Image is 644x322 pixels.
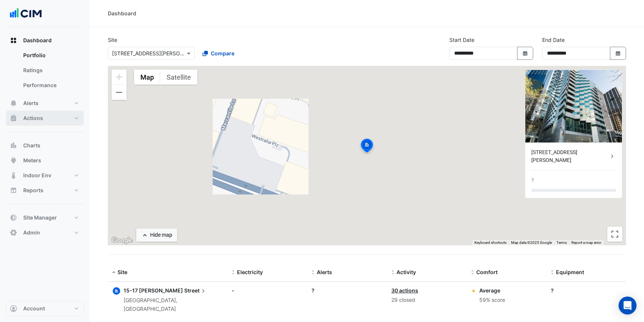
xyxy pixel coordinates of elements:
[10,229,17,236] app-icon: Admin
[237,269,263,275] span: Electricity
[6,33,84,48] button: Dashboard
[160,70,197,85] button: Show satellite imagery
[10,214,17,221] app-icon: Site Manager
[476,269,498,275] span: Comfort
[10,99,17,107] app-icon: Alerts
[124,287,183,294] span: 15-17 [PERSON_NAME]
[10,37,17,44] app-icon: Dashboard
[391,287,418,294] a: 30 actions
[232,286,303,294] div: -
[10,114,17,122] app-icon: Actions
[23,114,43,122] span: Actions
[10,157,17,164] app-icon: Meters
[108,36,117,44] label: Site
[124,296,223,313] div: [GEOGRAPHIC_DATA], [GEOGRAPHIC_DATA]
[6,111,84,126] button: Actions
[198,47,239,60] button: Compare
[17,48,84,63] a: Portfolio
[571,240,601,245] a: Report a map error
[23,157,41,164] span: Meters
[615,50,622,56] fa-icon: Select Date
[479,286,505,294] div: Average
[211,49,234,57] span: Compare
[6,210,84,225] button: Site Manager
[112,70,127,85] button: Zoom in
[531,148,608,164] div: [STREET_ADDRESS][PERSON_NAME]
[6,138,84,153] button: Charts
[23,99,39,107] span: Alerts
[6,168,84,183] button: Indoor Env
[6,96,84,111] button: Alerts
[551,286,622,294] div: ?
[525,70,622,142] img: 15-17 William Street
[449,36,474,44] label: Start Date
[6,153,84,168] button: Meters
[397,269,416,275] span: Activity
[312,286,382,294] div: ?
[112,85,127,100] button: Zoom out
[150,231,172,239] div: Hide map
[531,177,534,184] div: ?
[542,36,565,44] label: End Date
[9,6,43,21] img: Company Logo
[619,297,637,315] div: Open Intercom Messenger
[108,9,136,17] div: Dashboard
[556,240,567,245] a: Terms (opens in new tab)
[184,286,207,295] span: Street
[391,296,462,304] div: 29 closed
[556,269,584,275] span: Equipment
[474,240,507,245] button: Keyboard shortcuts
[6,301,84,316] button: Account
[511,240,552,245] span: Map data ©2025 Google
[110,236,134,245] a: Open this area in Google Maps (opens a new window)
[118,269,127,275] span: Site
[359,138,375,156] img: site-pin-selected.svg
[110,236,134,245] img: Google
[23,187,43,194] span: Reports
[607,227,622,242] button: Toggle fullscreen view
[6,183,84,198] button: Reports
[23,229,40,236] span: Admin
[136,229,177,242] button: Hide map
[522,50,529,56] fa-icon: Select Date
[6,225,84,240] button: Admin
[10,142,17,149] app-icon: Charts
[17,63,84,78] a: Ratings
[10,172,17,179] app-icon: Indoor Env
[479,296,505,304] div: 59% score
[23,172,51,179] span: Indoor Env
[23,214,57,221] span: Site Manager
[6,48,84,96] div: Dashboard
[23,142,40,149] span: Charts
[23,305,45,312] span: Account
[134,70,160,85] button: Show street map
[23,37,52,44] span: Dashboard
[17,78,84,93] a: Performance
[10,187,17,194] app-icon: Reports
[317,269,332,275] span: Alerts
